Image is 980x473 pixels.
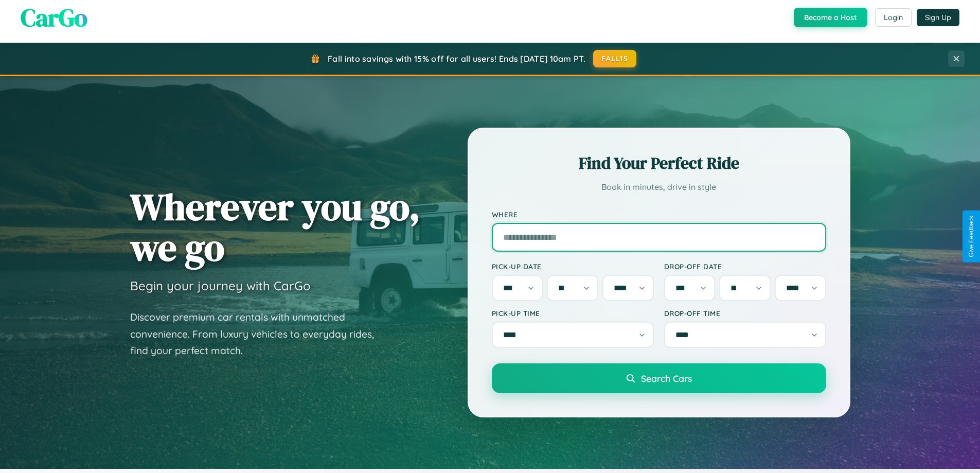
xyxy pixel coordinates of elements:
h1: Wherever you go, we go [130,186,420,268]
label: Pick-up Date [492,262,654,271]
button: Login [875,8,912,27]
button: Sign Up [917,9,959,26]
button: Become a Host [794,8,867,27]
span: Search Cars [641,373,692,384]
div: Give Feedback [968,216,975,257]
span: Fall into savings with 15% off for all users! Ends [DATE] 10am PT. [328,54,585,64]
h2: Find Your Perfect Ride [492,152,826,174]
h3: Begin your journey with CarGo [130,278,311,293]
span: CarGo [21,1,87,34]
button: FALL15 [593,50,636,67]
p: Discover premium car rentals with unmatched convenience. From luxury vehicles to everyday rides, ... [130,309,387,359]
button: Search Cars [492,363,826,393]
label: Pick-up Time [492,309,654,318]
label: Drop-off Date [664,262,826,271]
label: Where [492,210,826,219]
p: Book in minutes, drive in style [492,180,826,195]
label: Drop-off Time [664,309,826,318]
